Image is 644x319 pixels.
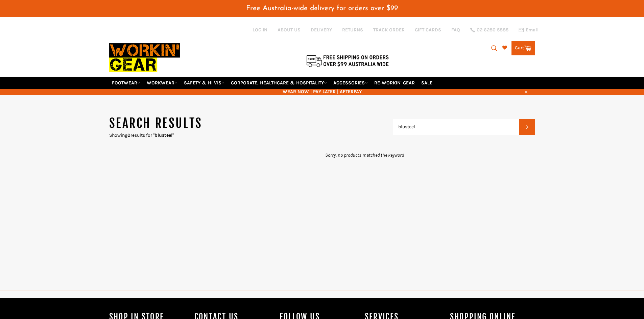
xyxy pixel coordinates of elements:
[470,28,508,32] a: 02 6280 5885
[253,27,267,33] a: Log in
[144,77,180,89] a: WORKWEAR
[109,132,393,138] p: Showing results for " "
[109,38,180,77] img: Workin Gear leaders in Workwear, Safety Boots, PPE, Uniforms. Australia's No.1 in Workwear
[393,119,520,135] input: Search
[305,54,390,68] img: Flat $9.95 shipping Australia wide
[311,27,332,33] a: DELIVERY
[331,77,371,89] a: ACCESSORIES
[419,77,435,89] a: SALE
[373,27,405,33] a: TRACK ORDER
[526,28,539,32] span: Email
[342,27,363,33] a: RETURNS
[228,77,330,89] a: CORPORATE, HEALTHCARE & HOSPITALITY
[109,88,535,95] span: WEAR NOW | PAY LATER | AFTERPAY
[415,27,441,33] a: GIFT CARDS
[109,115,393,132] h1: Search results
[477,28,508,32] span: 02 6280 5885
[246,5,398,12] span: Free Australia-wide delivery for orders over $99
[181,77,227,89] a: SAFETY & HI VIS
[511,41,535,55] a: Cart
[109,77,143,89] a: FOOTWEAR
[154,132,172,138] strong: blusteel
[372,77,418,89] a: RE-WORKIN' GEAR
[451,27,460,33] a: FAQ
[127,132,130,138] strong: 0
[325,152,404,158] em: Sorry, no products matched the keyword
[519,27,539,33] a: Email
[278,27,301,33] a: ABOUT US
